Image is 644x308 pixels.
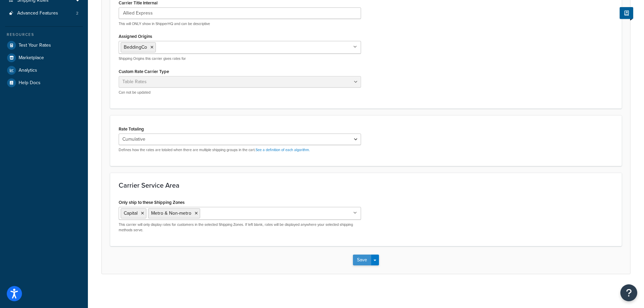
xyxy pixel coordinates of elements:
[119,69,169,74] label: Custom Rate Carrier Type
[620,7,633,19] button: Show Help Docs
[124,44,147,51] span: BeddingCo
[124,210,138,217] span: Capital
[119,200,185,205] label: Only ship to these Shipping Zones
[5,32,83,38] div: Resources
[5,52,83,64] a: Marketplace
[5,39,83,51] a: Test Your Rates
[5,7,83,20] li: Advanced Features
[119,21,361,26] p: This will ONLY show in ShipperHQ and can be descriptive
[119,0,158,5] label: Carrier Title Internal
[119,126,144,132] label: Rate Totaling
[17,10,58,16] span: Advanced Features
[256,147,310,152] a: See a definition of each algorithm.
[19,80,41,86] span: Help Docs
[76,10,78,16] span: 2
[151,210,191,217] span: Metro & Non-metro
[119,147,361,152] p: Defines how the rates are totaled when there are multiple shipping groups in the cart.
[620,284,637,301] button: Open Resource Center
[119,56,361,61] p: Shipping Origins this carrier gives rates for
[119,34,152,39] label: Assigned Origins
[119,182,613,189] h3: Carrier Service Area
[19,43,51,48] span: Test Your Rates
[5,7,83,20] a: Advanced Features2
[119,222,361,233] p: This carrier will only display rates for customers in the selected Shipping Zones. If left blank,...
[5,64,83,76] a: Analytics
[353,255,371,265] button: Save
[119,90,361,95] p: Can not be updated
[19,68,37,73] span: Analytics
[5,77,83,89] a: Help Docs
[19,55,44,61] span: Marketplace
